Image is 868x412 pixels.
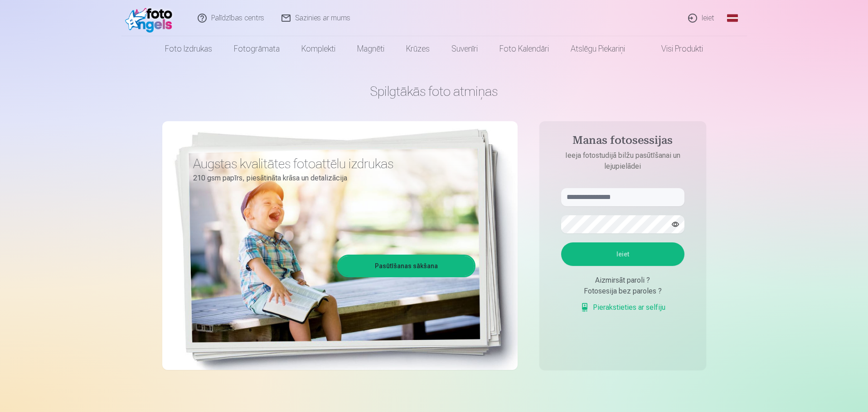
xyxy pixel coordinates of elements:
a: Magnēti [346,36,395,62]
button: Ieiet [561,242,684,266]
a: Foto kalendāri [489,36,560,62]
a: Foto izdrukas [154,36,223,62]
a: Krūzes [395,36,441,62]
a: Visi produkti [636,36,714,62]
a: Fotogrāmata [223,36,291,62]
a: Atslēgu piekariņi [560,36,636,62]
h3: Augstas kvalitātes fotoattēlu izdrukas [193,156,469,172]
p: Ieeja fotostudijā bilžu pasūtīšanai un lejupielādei [552,150,693,172]
p: 210 gsm papīrs, piesātināta krāsa un detalizācija [193,172,469,185]
h4: Manas fotosessijas [552,134,693,150]
img: /fa1 [125,4,177,33]
a: Pasūtīšanas sākšana [339,256,474,276]
a: Pierakstieties ar selfiju [580,302,665,313]
a: Suvenīri [441,36,489,62]
a: Komplekti [291,36,346,62]
div: Fotosesija bez paroles ? [561,286,684,297]
div: Aizmirsāt paroli ? [561,275,684,286]
h1: Spilgtākās foto atmiņas [162,83,706,99]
